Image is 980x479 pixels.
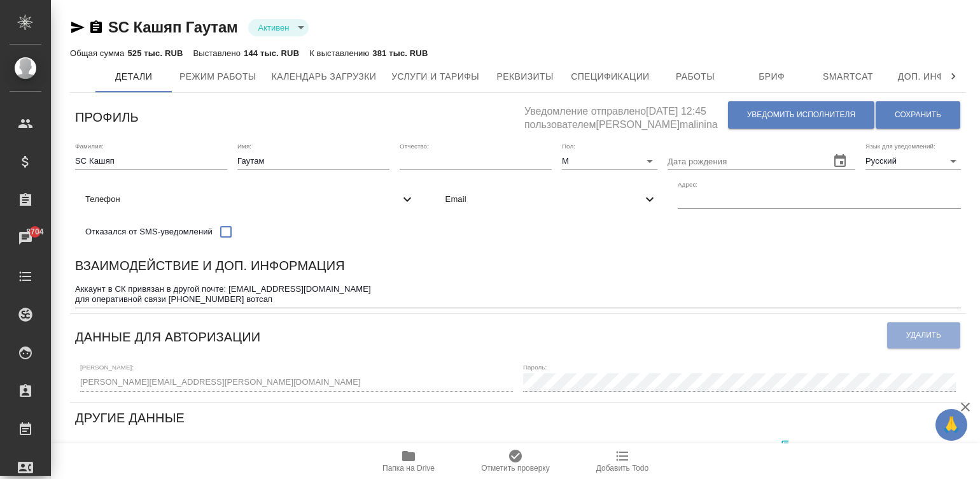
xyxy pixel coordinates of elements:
[494,69,556,85] span: Реквизиты
[935,409,967,441] button: 🙏
[355,443,462,479] button: Папка на Drive
[445,193,643,206] span: Email
[372,48,428,58] p: 381 тыс. RUB
[88,20,104,35] button: Скопировать ссылку
[818,69,879,85] span: Smartcat
[523,364,547,371] label: Пароль:
[75,143,104,149] label: Фамилия:
[127,48,183,58] p: 525 тыс. RUB
[18,225,51,238] span: 8704
[80,364,134,371] label: [PERSON_NAME]:
[462,443,569,479] button: Отметить проверку
[248,19,309,36] div: Активен
[571,69,649,85] span: Спецификации
[179,69,256,85] span: Режим работы
[876,101,960,129] button: Сохранить
[941,411,962,438] span: 🙏
[85,225,213,238] span: Отказался от SMS-уведомлений
[865,152,961,170] div: Русский
[75,408,185,428] h6: Другие данные
[895,110,941,120] span: Сохранить
[193,48,244,58] p: Выставлено
[569,443,676,479] button: Добавить Todo
[747,110,855,120] span: Уведомить исполнителя
[103,69,164,85] span: Детали
[865,143,935,149] label: Язык для уведомлений:
[70,20,85,35] button: Скопировать ссылку для ЯМессенджера
[773,433,799,459] button: Скопировать ссылку
[524,98,727,132] h5: Уведомление отправлено [DATE] 12:45 пользователем [PERSON_NAME]malinina
[391,69,479,85] span: Услуги и тарифы
[75,284,961,304] textarea: Аккаунт в СК привязан в другой почте: [EMAIL_ADDRESS][DOMAIN_NAME] для оперативной связи [PHONE_N...
[70,48,127,58] p: Общая сумма
[435,185,668,213] div: Email
[237,143,251,149] label: Имя:
[400,143,429,149] label: Отчество:
[728,101,874,129] button: Уведомить исполнителя
[244,48,299,58] p: 144 тыс. RUB
[741,69,802,85] span: Бриф
[255,22,293,33] button: Активен
[75,327,260,347] h6: Данные для авторизации
[75,255,345,276] h6: Взаимодействие и доп. информация
[75,107,139,127] h6: Профиль
[562,152,657,170] div: М
[678,182,697,188] label: Адрес:
[665,69,726,85] span: Работы
[596,464,648,473] span: Добавить Todo
[481,464,549,473] span: Отметить проверку
[3,222,48,254] a: 8704
[309,48,372,58] p: К выставлению
[272,69,377,85] span: Календарь загрузки
[85,193,400,206] span: Телефон
[894,69,955,85] span: Доп. инфо
[562,143,575,149] label: Пол:
[108,18,238,36] a: SC Кашяп Гаутам
[382,464,435,473] span: Папка на Drive
[75,185,425,213] div: Телефон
